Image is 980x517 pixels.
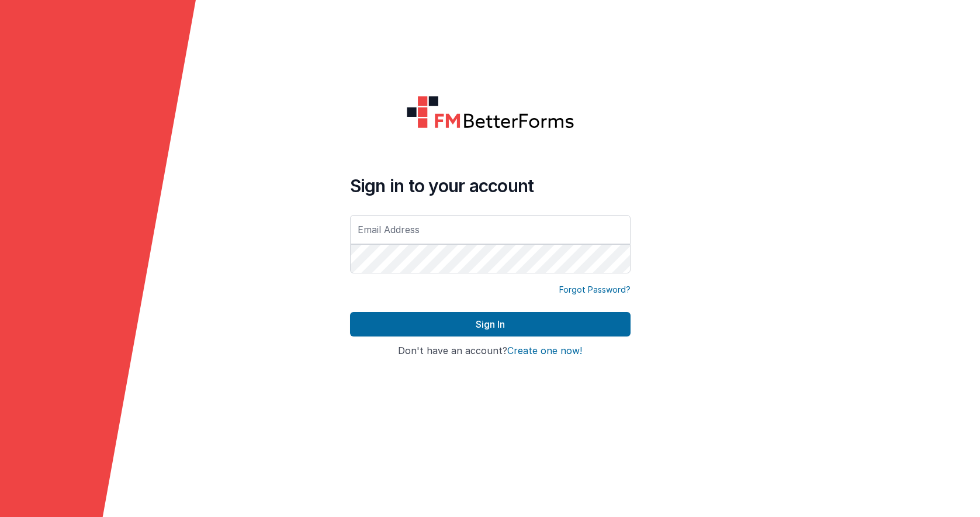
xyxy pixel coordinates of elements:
button: Create one now! [507,346,582,356]
a: Forgot Password? [559,284,631,296]
h4: Don't have an account? [350,346,631,356]
button: Sign In [350,312,631,336]
h4: Sign in to your account [350,175,631,196]
input: Email Address [350,215,631,244]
